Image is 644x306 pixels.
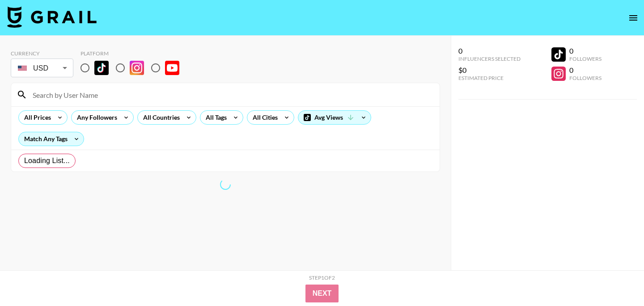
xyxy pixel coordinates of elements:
div: Followers [569,75,602,81]
img: TikTok [94,61,109,75]
div: Avg Views [298,111,371,124]
div: Followers [569,55,602,62]
div: Estimated Price [458,75,521,81]
div: All Countries [138,111,182,124]
div: Step 1 of 2 [309,274,335,281]
img: Instagram [130,61,144,75]
div: Platform [80,50,186,57]
div: All Prices [19,111,53,124]
input: Search by User Name [27,88,434,102]
div: USD [13,60,72,76]
div: All Tags [200,111,229,124]
button: open drawer [624,9,642,27]
button: Next [305,285,339,302]
div: 0 [569,46,602,55]
span: Loading List... [24,155,70,166]
div: $0 [458,66,521,75]
div: All Cities [247,111,280,124]
span: Refreshing exchangeRatesNew, lists, bookers, clients, countries, tags, cities, talent, talent... [219,178,232,191]
img: Grail Talent [7,6,97,28]
div: Currency [11,50,73,57]
img: YouTube [165,61,179,75]
div: Match Any Tags [19,132,84,146]
div: Influencers Selected [458,55,521,62]
div: 0 [569,66,602,75]
div: 0 [458,46,521,55]
div: Any Followers [72,111,119,124]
